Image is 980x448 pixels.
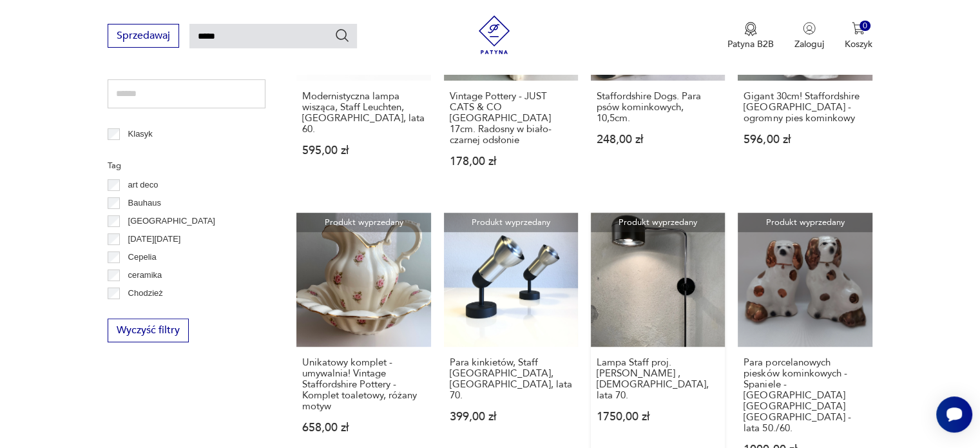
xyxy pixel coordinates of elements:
[128,268,162,282] p: ceramika
[744,91,866,124] h3: Gigant 30cm! Staffordshire [GEOGRAPHIC_DATA] - ogromny pies kominkowy
[450,156,572,167] p: 178,00 zł
[597,91,719,124] h3: Staffordshire Dogs. Para psów kominkowych, 10,5cm.
[597,357,719,401] h3: Lampa Staff proj. [PERSON_NAME] ,[DEMOGRAPHIC_DATA], lata 70.
[128,214,215,228] p: [GEOGRAPHIC_DATA]
[128,304,160,318] p: Ćmielów
[302,357,425,412] h3: Unikatowy komplet - umywalnia! Vintage Staffordshire Pottery - Komplet toaletowy, różany motyw
[302,422,425,433] p: 658,00 zł
[845,38,872,50] p: Koszyk
[302,91,425,135] h3: Modernistyczna lampa wisząca, Staff Leuchten, [GEOGRAPHIC_DATA], lata 60.
[302,145,425,156] p: 595,00 zł
[450,411,572,422] p: 399,00 zł
[128,250,157,264] p: Cepelia
[128,127,153,141] p: Klasyk
[128,178,159,192] p: art deco
[794,22,824,50] button: Zaloguj
[108,32,179,41] a: Sprzedawaj
[936,396,972,433] iframe: Smartsupp widget button
[845,22,872,50] button: 0Koszyk
[450,91,572,146] h3: Vintage Pottery - JUST CATS & CO [GEOGRAPHIC_DATA] 17cm. Radosny w biało-czarnej odsłonie
[727,22,774,50] button: Patyna B2B
[597,411,719,422] p: 1750,00 zł
[128,232,181,246] p: [DATE][DATE]
[727,38,774,50] p: Patyna B2B
[128,196,161,210] p: Bauhaus
[475,15,514,54] img: Patyna - sklep z meblami i dekoracjami vintage
[108,24,179,48] button: Sprzedawaj
[860,21,870,32] div: 0
[744,357,866,434] h3: Para porcelanowych piesków kominkowych - Spaniele - [GEOGRAPHIC_DATA] [GEOGRAPHIC_DATA] [GEOGRAPH...
[852,22,865,35] img: Ikona koszyka
[744,134,866,145] p: 596,00 zł
[108,318,189,342] button: Wyczyść filtry
[744,22,757,36] img: Ikona medalu
[794,38,824,50] p: Zaloguj
[334,28,350,43] button: Szukaj
[450,357,572,401] h3: Para kinkietów, Staff [GEOGRAPHIC_DATA], [GEOGRAPHIC_DATA], lata 70.
[803,22,816,35] img: Ikonka użytkownika
[108,159,265,173] p: Tag
[597,134,719,145] p: 248,00 zł
[128,286,163,300] p: Chodzież
[727,22,774,50] a: Ikona medaluPatyna B2B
